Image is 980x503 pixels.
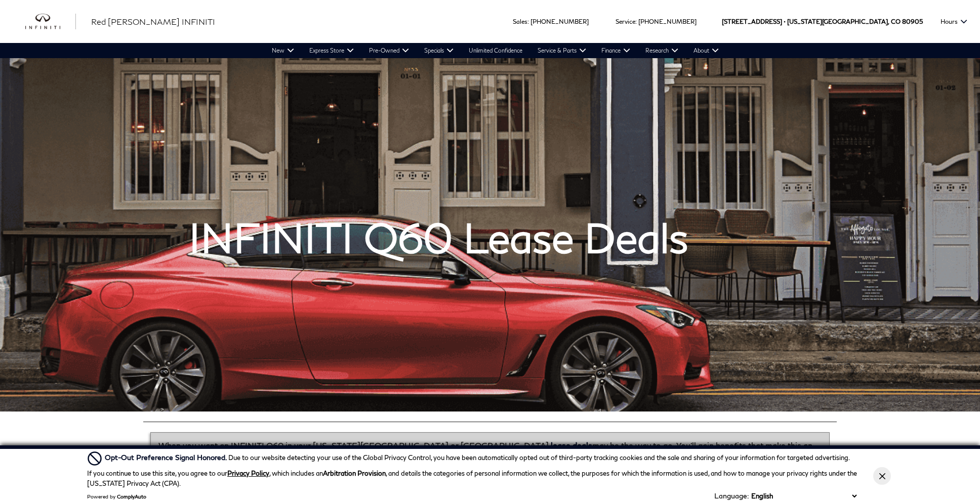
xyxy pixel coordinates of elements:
[189,215,791,259] h1: INFINITI Q60 Lease Deals
[302,43,361,58] a: Express Store
[513,18,527,25] span: Sales
[873,467,891,485] button: Close Button
[530,18,589,25] a: [PHONE_NUMBER]
[461,43,530,58] a: Unlimited Confidence
[105,453,228,462] span: Opt-Out Preference Signal Honored .
[158,440,822,469] p: When you want an INFINITI Q60 in your [US_STATE][GEOGRAPHIC_DATA] or [GEOGRAPHIC_DATA], may be th...
[87,469,857,487] p: If you continue to use this site, you agree to our , which includes an , and details the categori...
[87,493,146,499] div: Powered by
[264,43,726,58] nav: Main Navigation
[530,43,594,58] a: Service & Parts
[227,469,269,477] a: Privacy Policy
[616,18,635,25] span: Service
[25,14,76,30] img: INFINITI
[638,18,697,25] a: [PHONE_NUMBER]
[264,43,302,58] a: New
[117,493,146,499] a: ComplyAuto
[551,440,592,450] a: lease deals
[105,452,850,463] div: Due to our website detecting your use of the Global Privacy Control, you have been automatically ...
[594,43,638,58] a: Finance
[25,14,76,30] a: infiniti
[91,17,215,26] span: Red [PERSON_NAME] INFINITI
[714,492,749,499] div: Language:
[323,469,386,477] strong: Arbitration Provision
[722,18,923,25] a: [STREET_ADDRESS] • [US_STATE][GEOGRAPHIC_DATA], CO 80905
[686,43,726,58] a: About
[361,43,417,58] a: Pre-Owned
[91,16,215,28] a: Red [PERSON_NAME] INFINITI
[527,18,529,25] span: :
[635,18,637,25] span: :
[749,491,859,501] select: Language Select
[638,43,686,58] a: Research
[417,43,461,58] a: Specials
